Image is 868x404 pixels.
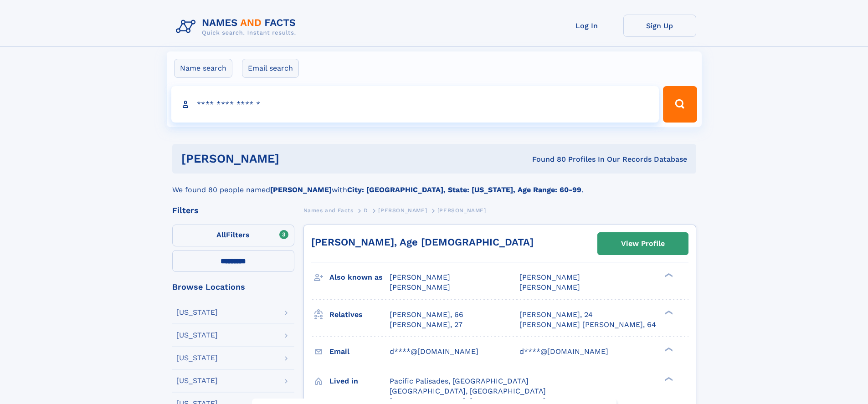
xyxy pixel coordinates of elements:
[303,205,354,216] a: Names and Facts
[663,272,673,278] div: ❯
[364,205,368,216] a: D
[172,283,294,291] div: Browse Locations
[623,15,696,37] a: Sign Up
[519,310,593,320] a: [PERSON_NAME], 24
[172,174,696,195] div: We found 80 people named with .
[176,309,218,316] div: [US_STATE]
[621,233,665,254] div: View Profile
[519,273,580,281] span: [PERSON_NAME]
[329,344,390,359] h3: Email
[329,307,390,322] h3: Relatives
[663,309,673,315] div: ❯
[378,207,427,214] span: [PERSON_NAME]
[390,310,463,320] a: [PERSON_NAME], 66
[270,185,332,194] b: [PERSON_NAME]
[437,207,486,214] span: [PERSON_NAME]
[216,230,226,239] span: All
[390,273,450,281] span: [PERSON_NAME]
[663,376,673,382] div: ❯
[174,59,232,78] label: Name search
[172,206,294,215] div: Filters
[176,377,218,384] div: [US_STATE]
[364,207,368,214] span: D
[176,354,218,362] div: [US_STATE]
[663,86,697,123] button: Search Button
[242,59,299,78] label: Email search
[329,270,390,285] h3: Also known as
[550,15,623,37] a: Log In
[519,320,656,330] a: [PERSON_NAME] [PERSON_NAME], 64
[378,205,427,216] a: [PERSON_NAME]
[176,332,218,339] div: [US_STATE]
[181,153,406,164] h1: [PERSON_NAME]
[663,346,673,352] div: ❯
[172,225,294,246] label: Filters
[390,283,450,291] span: [PERSON_NAME]
[347,185,581,194] b: City: [GEOGRAPHIC_DATA], State: [US_STATE], Age Range: 60-99
[172,15,303,39] img: Logo Names and Facts
[390,387,546,395] span: [GEOGRAPHIC_DATA], [GEOGRAPHIC_DATA]
[406,154,687,164] div: Found 80 Profiles In Our Records Database
[598,233,688,255] a: View Profile
[311,236,534,248] a: [PERSON_NAME], Age [DEMOGRAPHIC_DATA]
[171,86,659,123] input: search input
[329,373,390,389] h3: Lived in
[390,377,529,385] span: Pacific Palisades, [GEOGRAPHIC_DATA]
[390,320,462,330] a: [PERSON_NAME], 27
[519,283,580,291] span: [PERSON_NAME]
